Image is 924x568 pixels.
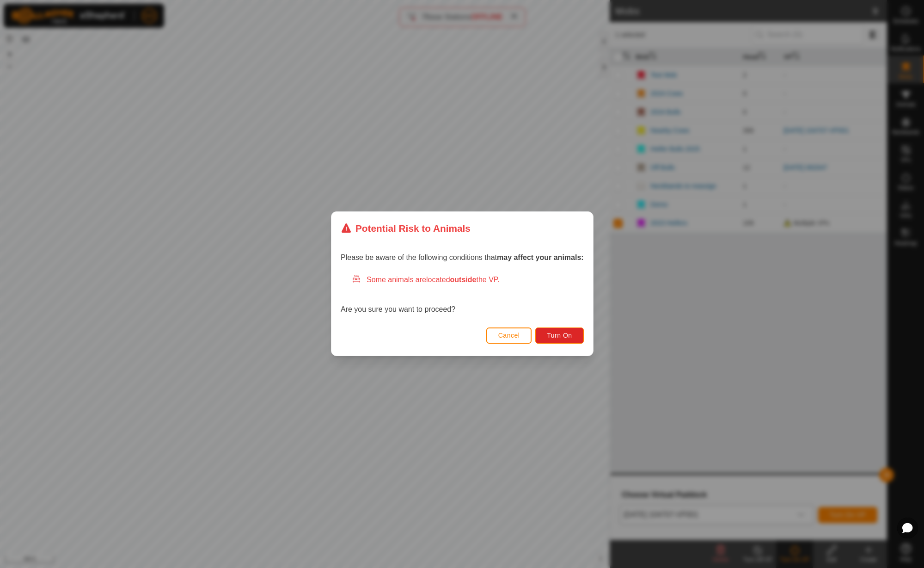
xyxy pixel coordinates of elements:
button: Cancel [486,327,532,344]
div: Potential Risk to Animals [341,221,471,235]
strong: outside [450,276,476,284]
div: Some animals are [352,275,584,286]
span: Please be aware of the following conditions that [341,254,584,262]
strong: may affect your animals: [497,254,584,262]
button: Turn On [535,327,583,344]
span: Turn On [547,332,572,340]
div: Are you sure you want to proceed? [341,275,584,315]
span: located the VP. [426,276,500,284]
span: Cancel [498,332,520,340]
